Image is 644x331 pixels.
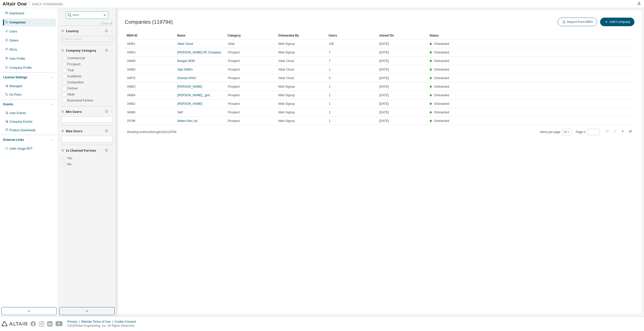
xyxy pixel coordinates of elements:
span: Onboarded [434,68,449,71]
span: Min Users [66,110,82,114]
span: Units Usage BI [9,147,33,150]
button: Import from MDH [558,18,597,26]
span: [DATE] [379,85,389,89]
div: Click to select [62,36,112,42]
div: Events [3,102,13,106]
span: Onboarded [434,102,449,106]
span: 34960 [127,68,135,72]
label: Academic [67,73,83,79]
span: Prospect [228,85,240,89]
span: Web Signup [278,102,295,106]
span: 1 [329,110,331,114]
div: License Settings [3,75,27,79]
span: Is Channel Partner [66,149,96,153]
a: [PERSON_NAME] PE Company [177,51,221,54]
a: Water-Gen Ltd. [177,119,198,123]
span: [DATE] [379,93,389,97]
span: 34975 [127,76,135,80]
div: Joined On [379,31,425,40]
span: Companies (119794) [125,19,173,25]
button: Is Channel Partner [61,145,113,156]
span: [DATE] [379,59,389,63]
span: [DATE] [379,102,389,106]
span: Web Signup [278,119,295,123]
span: Country [66,29,79,33]
div: On Prem [9,93,21,97]
label: No [67,161,73,167]
span: 34969 [127,59,135,63]
button: Add Company [600,18,634,26]
img: facebook.svg [31,321,36,326]
a: [PERSON_NAME] [177,85,202,88]
img: instagram.svg [39,321,44,326]
span: Clear filter [105,49,108,53]
div: Company Profile [9,66,32,70]
span: Clear filter [105,129,108,133]
div: Name [177,31,224,40]
span: [DATE] [379,76,389,80]
span: Clear filter [105,29,108,33]
div: Company Events [9,120,32,124]
div: Onboarded By [278,31,325,40]
label: Prospect [67,61,82,67]
div: User Events [9,111,26,115]
span: 34964 [127,93,135,97]
span: Web Signup [278,85,295,89]
div: External Links [3,138,24,142]
a: Clear all [61,21,113,25]
span: Prospect [228,59,240,63]
span: Clear filter [105,149,108,153]
label: Yes [67,155,73,161]
span: Onboarded [434,93,449,97]
span: 5 [329,76,331,80]
span: 7 [329,50,331,54]
span: Prospect [228,76,240,80]
label: Restricted Partner [67,97,94,104]
span: Altair [228,42,235,46]
button: Company Category [61,45,113,56]
img: youtube.svg [56,321,63,326]
span: 1 [329,85,331,89]
span: Prospect [228,102,240,106]
div: Click to select [63,37,82,41]
span: Onboarded [434,119,449,123]
label: Competitor [67,79,85,85]
a: [PERSON_NAME] _gml [177,93,210,97]
span: Onboarded [434,59,449,63]
span: 34962 [127,102,135,106]
img: altair_logo.svg [2,321,28,326]
span: Showing entries 1 through 10 of 119794 [127,130,176,134]
label: Partner [67,85,79,91]
span: Company Category [66,49,96,53]
span: Web Signup [278,50,295,54]
span: 7 [329,59,331,63]
span: 34963 [127,85,135,89]
div: Website Terms of Use [81,320,114,324]
img: Altair One [3,2,66,7]
a: Altair Cloud [177,42,193,46]
span: Web Signup [278,110,295,114]
div: Privacy [67,320,81,324]
span: Prospect [228,110,240,114]
span: 1 [329,68,331,72]
span: Prospect [228,119,240,123]
a: Everest APAC [177,76,196,80]
div: Status [430,31,605,40]
span: 1 [329,102,331,106]
a: Alps EMEA [177,68,193,71]
span: 34953 [127,50,135,54]
span: [DATE] [379,110,389,114]
span: Altair Cloud [278,76,294,80]
img: linkedin.svg [47,321,52,326]
label: Commercial [67,55,86,61]
div: Users [329,31,375,40]
span: 1 [329,119,331,123]
span: [DATE] [379,42,389,46]
p: © 2025 Altair Engineering, Inc. All Rights Reserved. [67,324,139,328]
div: Users [9,29,17,34]
span: Prospect [228,68,240,72]
span: Max Users [66,129,83,133]
span: 165 [329,42,334,46]
button: 10 [563,130,570,134]
span: Altair Cloud [278,59,294,63]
